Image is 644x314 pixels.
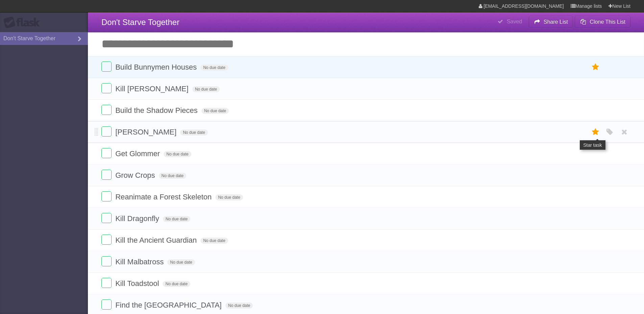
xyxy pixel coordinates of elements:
span: No due date [225,303,253,309]
label: Done [101,235,112,245]
span: Grow Crops [115,171,157,179]
label: Done [101,126,112,137]
span: Kill Malbatross [115,258,165,266]
label: Done [101,83,112,93]
span: Kill Dragonfly [115,214,161,223]
label: Done [101,191,112,201]
span: Find the [GEOGRAPHIC_DATA] [115,301,223,309]
label: Star task [589,62,602,73]
span: Don't Starve Together [101,18,180,27]
b: Clone This List [590,19,625,25]
span: No due date [163,216,190,222]
span: No due date [159,173,186,179]
span: No due date [167,259,195,265]
label: Done [101,62,112,72]
span: Kill [PERSON_NAME] [115,84,190,93]
span: No due date [164,151,191,157]
label: Done [101,299,112,310]
button: Share List [529,16,573,28]
label: Star task [589,126,602,138]
span: Get Glommer [115,149,162,158]
label: Done [101,213,112,223]
label: Done [101,278,112,288]
span: Build the Shadow Pieces [115,106,199,115]
label: Done [101,256,112,266]
span: No due date [200,238,228,244]
span: No due date [163,281,190,287]
label: Done [101,105,112,115]
button: Clone This List [575,16,630,28]
b: Share List [544,19,568,25]
label: Done [101,148,112,158]
span: Reanimate a Forest Skeleton [115,193,213,201]
span: Build Bunnymen Houses [115,63,198,71]
span: No due date [192,86,220,92]
span: Kill Toadstool [115,279,161,288]
span: No due date [180,129,208,136]
label: Done [101,170,112,180]
span: No due date [200,65,228,71]
span: No due date [215,194,243,200]
div: Flask [3,17,44,29]
span: Kill the Ancient Guardian [115,236,198,244]
b: Saved [507,19,522,24]
span: No due date [201,108,229,114]
span: [PERSON_NAME] [115,128,178,136]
